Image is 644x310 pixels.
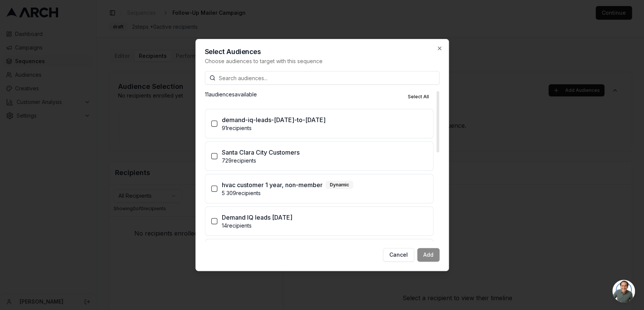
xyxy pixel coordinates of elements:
p: demand-iq-leads-[DATE]-to-[DATE] [222,115,326,124]
input: Search audiences... [205,71,440,85]
p: hvac customer 1 year, non-member [222,180,323,189]
div: Dynamic [326,181,353,189]
h2: Select Audiences [205,48,440,55]
p: Choose audiences to target with this sequence [205,57,440,65]
button: Cancel [383,248,414,262]
p: 729 recipients [222,157,427,164]
p: Santa Clara City Customers [222,148,300,157]
p: 91 recipients [222,124,427,132]
button: Demand IQ leads [DATE]14recipients [211,218,217,224]
p: Demand IQ leads [DATE] [222,213,292,222]
button: demand-iq-leads-[DATE]-to-[DATE]91recipients [211,121,217,127]
button: Select All [403,91,433,103]
p: 5 309 recipients [222,189,427,197]
button: hvac customer 1 year, non-memberDynamic5 309recipients [211,186,217,192]
p: 14 recipients [222,222,427,229]
p: 11 audience s available [205,91,257,103]
button: Santa Clara City Customers729recipients [211,153,217,159]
